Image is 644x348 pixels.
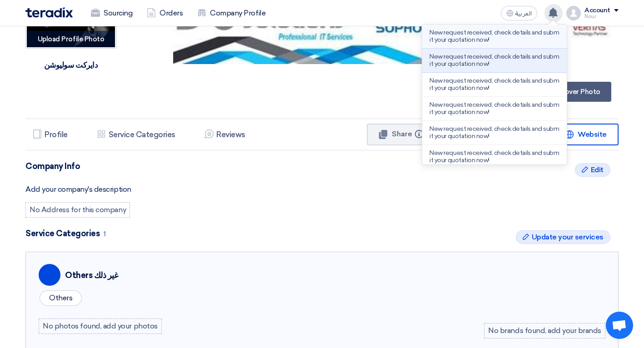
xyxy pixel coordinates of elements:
div: Nour [584,14,619,19]
div: Others [40,290,82,306]
h5: Reviews [216,130,245,139]
p: New request received, check details and submit your quotation now! [429,29,559,44]
a: Website [553,124,619,145]
p: New request received, check details and submit your quotation now! [429,125,559,140]
span: العربية [515,10,532,17]
div: No photos found, add your photos [39,318,162,334]
div: Others غير ذلك [65,269,118,282]
p: New request received, check details and submit your quotation now! [429,77,559,92]
div: Open chat [606,312,633,339]
span: Update your services [532,232,604,243]
div: No Address for this company [25,202,130,218]
span: Share [392,129,412,138]
a: Orders [140,3,190,23]
button: Share [367,124,436,145]
div: No brands found, add your brands [484,323,605,338]
span: Website [578,130,607,139]
a: Sourcing [84,3,140,23]
span: Upload Cover Photo [536,88,600,96]
h5: Service Categories [109,130,175,139]
button: العربية [501,6,537,20]
p: New request received, check details and submit your quotation now! [429,149,559,164]
div: Add your company's description [25,184,619,195]
div: دايركت سوليوشن [40,55,101,75]
img: profile_test.png [566,6,581,20]
p: New request received, check details and submit your quotation now! [429,101,559,116]
img: Teradix logo [25,7,73,18]
h5: Profile [45,130,68,139]
div: Upload Profile Photo [27,31,115,47]
a: Company Profile [190,3,273,23]
h4: Service Categories [25,229,619,239]
span: 1 [103,230,106,238]
div: Account [584,7,610,15]
span: Edit [591,164,604,175]
h4: Company Info [25,161,619,171]
p: New request received, check details and submit your quotation now! [429,53,559,68]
